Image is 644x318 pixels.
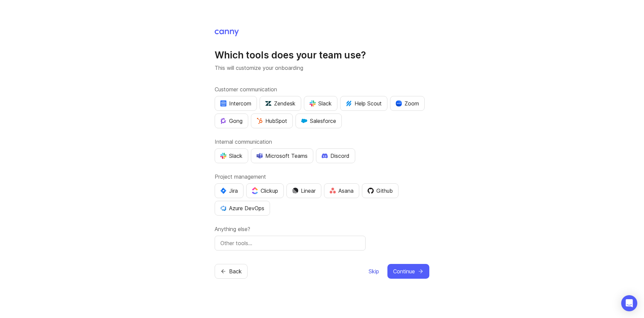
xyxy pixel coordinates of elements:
button: Zendesk [260,96,301,111]
button: Github [362,183,398,198]
button: Salesforce [296,113,342,128]
img: Dm50RERGQWO2Ei1WzHVviWZlaLVriU9uRN6E+tIr91ebaDbMKKPDpFbssSuEG21dcGXkrKsuOVPwCeFJSFAIOxgiKgL2sFHRe... [292,188,298,194]
button: Continue [387,264,429,279]
div: HubSpot [257,117,287,125]
h1: Which tools does your team use? [215,49,429,61]
button: Asana [324,183,359,198]
div: Slack [220,152,243,160]
div: Jira [220,187,238,195]
button: HubSpot [251,113,293,128]
span: Continue [393,267,415,275]
img: GKxMRLiRsgdWqxrdBeWfGK5kaZ2alx1WifDSa2kSTsK6wyJURKhUuPoQRYzjholVGzT2A2owx2gHwZoyZHHCYJ8YNOAZj3DSg... [301,118,307,124]
label: Project management [215,173,429,181]
div: Gong [220,117,243,125]
img: WIAAAAASUVORK5CYII= [220,153,226,159]
button: Jira [215,183,244,198]
div: Discord [322,152,350,160]
p: This will customize your onboarding [215,64,429,72]
img: UniZRqrCPz6BHUWevMzgDJ1FW4xaGg2egd7Chm8uY0Al1hkDyjqDa8Lkk0kDEdqKkBok+T4wfoD0P0o6UMciQ8AAAAASUVORK... [265,100,271,106]
button: Slack [215,148,248,163]
img: Rf5nOJ4Qh9Y9HAAAAAElFTkSuQmCC [330,188,336,193]
button: Zoom [390,96,425,111]
button: Discord [316,148,355,163]
button: Microsoft Teams [251,148,313,163]
button: Gong [215,113,248,128]
div: Slack [310,99,332,107]
img: G+3M5qq2es1si5SaumCnMN47tP1CvAZneIVX5dcx+oz+ZLhv4kfP9DwAAAABJRU5ErkJggg== [257,118,263,124]
img: WIAAAAASUVORK5CYII= [310,100,316,106]
input: Other tools… [220,239,360,247]
img: svg+xml;base64,PHN2ZyB4bWxucz0iaHR0cDovL3d3dy53My5vcmcvMjAwMC9zdmciIHZpZXdCb3g9IjAgMCA0MC4zNDMgND... [220,188,226,194]
img: +iLplPsjzba05dttzK064pds+5E5wZnCVbuGoLvBrYdmEPrXTzGo7zG60bLEREEjvOjaG9Saez5xsOEAbxBwOP6dkea84XY9O... [322,153,328,158]
button: Azure DevOps [215,201,270,216]
button: Skip [368,264,379,279]
label: Internal communication [215,138,429,146]
button: Intercom [215,96,257,111]
label: Anything else? [215,225,429,233]
div: Linear [292,187,316,195]
div: Zoom [396,99,419,107]
div: Zendesk [265,99,296,107]
img: j83v6vj1tgY2AAAAABJRU5ErkJggg== [252,187,258,194]
div: Asana [330,187,354,195]
button: Linear [286,183,321,198]
img: qKnp5cUisfhcFQGr1t296B61Fm0WkUVwBZaiVE4uNRmEGBFetJMz8xGrgPHqF1mLDIG816Xx6Jz26AFmkmT0yuOpRCAR7zRpG... [220,118,226,124]
div: Github [368,187,393,195]
div: Salesforce [301,117,336,125]
div: Azure DevOps [220,204,264,212]
button: Back [215,264,248,279]
img: eRR1duPH6fQxdnSV9IruPjCimau6md0HxlPR81SIPROHX1VjYjAN9a41AAAAAElFTkSuQmCC [220,100,226,106]
img: kV1LT1TqjqNHPtRK7+FoaplE1qRq1yqhg056Z8K5Oc6xxgIuf0oNQ9LelJqbcyPisAf0C9LDpX5UIuAAAAAElFTkSuQmCC [346,100,352,106]
button: Help Scout [340,96,387,111]
button: Slack [304,96,337,111]
img: xLHbn3khTPgAAAABJRU5ErkJggg== [396,100,402,106]
span: Back [229,267,242,275]
img: 0D3hMmx1Qy4j6AAAAAElFTkSuQmCC [368,188,374,194]
div: Clickup [252,187,278,195]
img: D0GypeOpROL5AAAAAElFTkSuQmCC [257,153,263,158]
span: Skip [369,267,379,275]
div: Open Intercom Messenger [621,295,637,311]
button: Clickup [246,183,284,198]
div: Help Scout [346,99,382,107]
img: YKcwp4sHBXAAAAAElFTkSuQmCC [220,205,226,211]
label: Customer communication [215,85,429,93]
div: Intercom [220,99,251,107]
img: Canny Home [215,30,239,36]
div: Microsoft Teams [257,152,308,160]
